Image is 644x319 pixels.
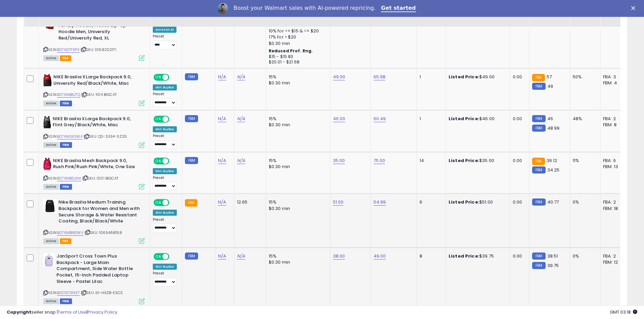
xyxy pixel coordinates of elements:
b: Nike Brasilia Medium Training Backpack for Women and Men with Secure Storage & Water Resistant Co... [58,199,141,226]
span: | SKU: QS-S334-3Z2G [84,134,127,139]
img: Profile image for Adrian [217,3,228,14]
span: | SKU: 1104 BIGCAT [81,92,117,97]
a: Terms of Use [58,309,87,315]
strong: Copyright [7,309,31,315]
div: 0% [573,199,595,205]
div: $0.30 min [269,206,325,212]
span: 49 [547,83,553,89]
div: FBM: 18 [603,206,625,212]
div: 15% [269,253,325,259]
div: ASIN: [43,116,145,147]
div: $0.30 min [269,80,325,86]
div: Amazon AI [153,27,176,33]
span: OFF [168,254,179,260]
small: FBA [532,158,545,165]
b: NIKE Brasilia XLarge Backpack 9.0, University Red/Black/White, Misc [53,74,136,88]
span: 57 [547,74,552,80]
a: 49.00 [374,253,386,260]
small: FBM [532,262,545,269]
span: 36.12 [547,157,557,164]
div: 12.65 [237,199,261,205]
span: ON [154,200,163,206]
div: 11% [573,158,595,164]
span: FBA [60,55,71,61]
span: | SKU: IG-HAZB-E5CS [81,290,123,295]
a: N/A [218,157,226,164]
span: FBM [60,184,72,190]
a: N/A [218,74,226,80]
a: 49.00 [333,74,345,80]
small: FBM [532,252,545,260]
a: B07KMBKJTQ [57,92,80,98]
img: 41EIwUG06ML._SL40_.jpg [43,158,51,171]
span: All listings currently available for purchase on Amazon [43,298,59,304]
div: FBA: 2 [603,116,625,122]
div: seller snap | | [7,309,117,316]
small: FBM [185,252,198,260]
span: | SKU: 1001 BIGCAT [82,176,118,181]
img: 41MbUpeDiSL._SL40_.jpg [43,74,52,87]
div: FBM: 4 [603,80,625,86]
b: Listed Price: [449,253,479,259]
div: FBA: 6 [603,158,625,164]
a: 65.98 [374,74,386,80]
div: 1 [420,116,440,122]
b: Listed Price: [449,74,479,80]
div: ASIN: [43,158,145,189]
a: N/A [237,74,245,80]
div: $0.30 min [269,259,325,265]
div: 10% for >= $15 & <= $20 [269,28,325,34]
b: NIKE Brasilia XLarge Backpack 9.0, Flint Grey/Black/White, Misc [53,116,135,130]
a: B07KMBNGWV [57,230,84,236]
b: Listed Price: [449,115,479,122]
span: FBA [60,238,71,244]
a: Privacy Policy [88,309,117,315]
span: FBM [60,142,72,148]
div: ASIN: [43,253,145,303]
div: $35.00 [449,158,505,164]
span: 38.51 [547,253,558,259]
span: All listings currently available for purchase on Amazon [43,101,59,106]
span: All listings currently available for purchase on Amazon [43,142,59,148]
a: B0D1ST3N37 [57,290,80,296]
div: FBA: 3 [603,74,625,80]
b: Nike Men's Sportswear Club Fleece Full Zip Hoodie, Fleece Zip-Up Hoodie Men, University Red/Unive... [58,16,141,43]
div: Win BuyBox [153,84,177,90]
div: ASIN: [43,16,145,60]
span: 2025-09-6 03:18 GMT [610,309,637,315]
div: 14 [420,158,440,164]
b: Listed Price: [449,157,479,164]
span: OFF [168,158,179,164]
small: FBM [532,83,545,90]
div: 15% [269,74,325,80]
div: Win BuyBox [153,264,177,270]
span: ON [154,254,163,260]
span: OFF [168,116,179,122]
div: Preset: [153,92,177,107]
div: FBM: 12 [603,259,625,265]
div: 6 [420,199,440,205]
a: N/A [237,253,245,260]
span: FBM [60,101,72,106]
small: FBA [185,199,197,207]
div: Preset: [153,34,177,49]
div: 0% [573,253,595,259]
div: $49.00 [449,74,505,80]
img: 31UPDBorvDL._SL40_.jpg [43,199,57,213]
div: FBM: 13 [603,164,625,170]
a: 51.00 [333,199,344,206]
div: $46.00 [449,116,505,122]
div: FBA: 2 [603,199,625,205]
div: 15% [269,199,325,205]
span: ON [154,75,163,80]
div: 50% [573,74,595,80]
span: FBM [60,298,72,304]
div: Win BuyBox [153,168,177,174]
span: All listings currently available for purchase on Amazon [43,184,59,190]
small: FBM [532,198,545,206]
img: 31VvEa8IT7L._SL40_.jpg [43,253,55,267]
a: 35.00 [333,157,345,164]
a: 38.00 [333,253,345,260]
div: 0.00 [513,158,524,164]
div: Close [631,6,638,10]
